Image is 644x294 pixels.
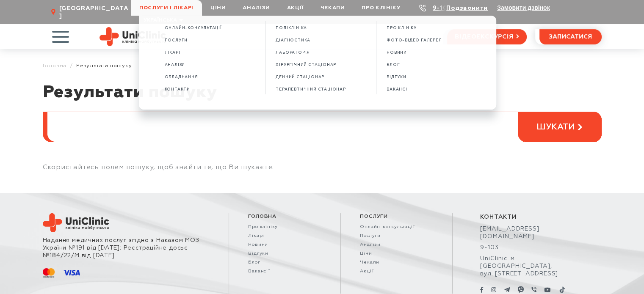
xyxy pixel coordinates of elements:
a: Лабораторія [276,49,310,56]
button: шукати [518,112,602,142]
span: записатися [549,34,592,40]
span: Послуги [360,213,433,220]
span: БЛОГ [387,63,400,67]
a: Послуги [164,37,188,44]
a: Відгуки [248,251,321,256]
a: Діагностика [276,37,310,44]
span: Головна [248,213,321,220]
div: UniClinic. м. [GEOGRAPHIC_DATA], вул. [STREET_ADDRESS] [480,255,574,278]
div: контакти [480,213,574,221]
a: Ціни [360,251,433,256]
span: Лабораторія [276,50,310,55]
span: Oнлайн-консультації [164,26,221,30]
a: ФОТО-ВІДЕО ГАЛЕРЕЯ [387,37,442,44]
a: Oнлайн-консультації [164,25,221,32]
a: Подзвонити [446,5,488,11]
a: Головна [43,63,67,69]
div: Надання медичних послуг згідно з Наказом МОЗ України №191 від [DATE]: Реєстраційне досьє №184/22/... [43,236,225,260]
a: Онлайн-консультації [360,224,433,230]
a: Лікарі [248,233,321,239]
a: ПРО КЛІНІКУ [387,25,417,32]
a: Лікарі [164,49,180,56]
span: Аналізи [164,63,185,67]
a: 9-103 [433,5,451,11]
span: ВАКАНСІЇ [387,87,409,92]
span: ФОТО-ВІДЕО ГАЛЕРЕЯ [387,38,442,43]
span: [GEOGRAPHIC_DATA] [59,5,131,20]
h1: Результати пошуку [43,82,602,112]
span: Діагностика [276,38,310,43]
a: Поліклініка [276,25,307,32]
a: Хірургічний стаціонар [276,61,336,69]
a: Аналізи [164,61,185,69]
span: Терапевтичний стаціонар [276,87,345,92]
span: Денний стаціонар [276,75,324,80]
span: Хірургічний стаціонар [276,63,336,67]
span: Лікарі [164,50,180,55]
span: НОВИНИ [387,50,407,55]
a: [EMAIL_ADDRESS][DOMAIN_NAME] [480,225,574,240]
span: ПРО КЛІНІКУ [387,26,417,30]
div: Скористайтесь полем пошуку, щоб знайти те, що Ви шукаєте. [43,163,602,172]
span: шукати [536,122,575,132]
img: Uniclinic [43,213,109,232]
a: ВІДГУКИ [387,74,406,81]
button: Замовити дзвінок [497,4,550,11]
span: Поліклініка [276,26,307,30]
span: Контакти [164,87,190,92]
span: Послуги [164,38,188,43]
a: Денний стаціонар [276,74,324,81]
span: ВІДГУКИ [387,75,406,80]
button: записатися [539,29,602,44]
a: Терапевтичний стаціонар [276,86,345,93]
a: Про клініку [248,224,321,230]
img: Uniclinic [100,27,166,46]
a: Аналізи [360,242,433,247]
a: Блог [248,260,321,265]
a: 9-103 [480,244,574,251]
a: Вакансії [248,269,321,274]
span: Обладнання [164,75,198,80]
a: Контакти [164,86,190,93]
a: Акції [360,269,433,274]
span: Результати пошуку [76,63,132,69]
a: НОВИНИ [387,49,407,56]
a: ВАКАНСІЇ [387,86,409,93]
a: Обладнання [164,74,198,81]
a: Послуги [360,233,433,239]
a: Новини [248,242,321,247]
a: БЛОГ [387,61,400,69]
a: Чекапи [360,260,433,265]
